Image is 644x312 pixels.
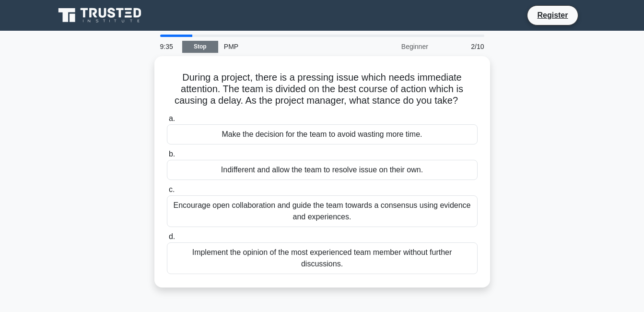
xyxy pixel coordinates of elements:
div: Make the decision for the team to avoid wasting more time. [167,124,478,144]
div: 2/10 [434,37,490,56]
div: Encourage open collaboration and guide the team towards a consensus using evidence and experiences. [167,195,478,227]
div: PMP [218,37,350,56]
div: Implement the opinion of the most experienced team member without further discussions. [167,242,478,274]
span: d. [169,232,175,240]
span: c. [169,185,175,193]
span: a. [169,114,175,122]
a: Stop [182,41,218,53]
span: b. [169,150,175,158]
div: Beginner [350,37,434,56]
a: Register [531,9,574,21]
div: Indifferent and allow the team to resolve issue on their own. [167,160,478,180]
div: 9:35 [154,37,182,56]
h5: During a project, there is a pressing issue which needs immediate attention. The team is divided ... [166,72,479,107]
